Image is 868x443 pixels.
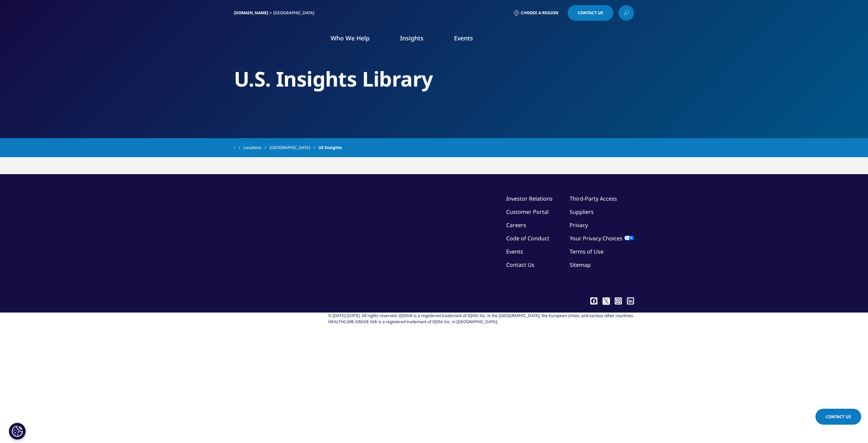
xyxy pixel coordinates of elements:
a: Code of Conduct [506,235,549,242]
a: Events [454,34,473,42]
a: Events [506,248,523,255]
a: Careers [506,221,526,229]
a: Privacy [570,221,588,229]
a: Insights [400,34,423,42]
a: Investor Relations [506,195,553,202]
a: Sitemap [570,261,591,269]
h2: U.S. Insights Library [234,66,634,92]
a: Your Privacy Choices [570,235,634,242]
a: Customer Portal [506,208,549,216]
span: US Insights [318,142,342,154]
nav: Primary [291,24,634,56]
span: Contact Us [826,414,851,420]
a: [DOMAIN_NAME] [234,10,268,16]
div: © [DATE]-[DATE]. All rights reserved. IQVIA® is a registered trademark of IQVIA Inc. in the [GEOG... [328,322,634,334]
a: Contact Us [506,261,534,269]
span: Contact Us [578,11,603,15]
a: Terms of Use [570,248,604,255]
span: Choose a Region [521,10,558,16]
a: Contact Us [568,5,613,21]
button: Cookies Settings [9,423,26,440]
a: Contact Us [815,409,861,425]
div: [GEOGRAPHIC_DATA] [273,10,317,16]
a: Third-Party Access [570,195,617,202]
a: Suppliers [570,208,594,216]
a: Who We Help [331,34,370,42]
a: Locations [243,142,270,154]
a: [GEOGRAPHIC_DATA] [270,142,318,154]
